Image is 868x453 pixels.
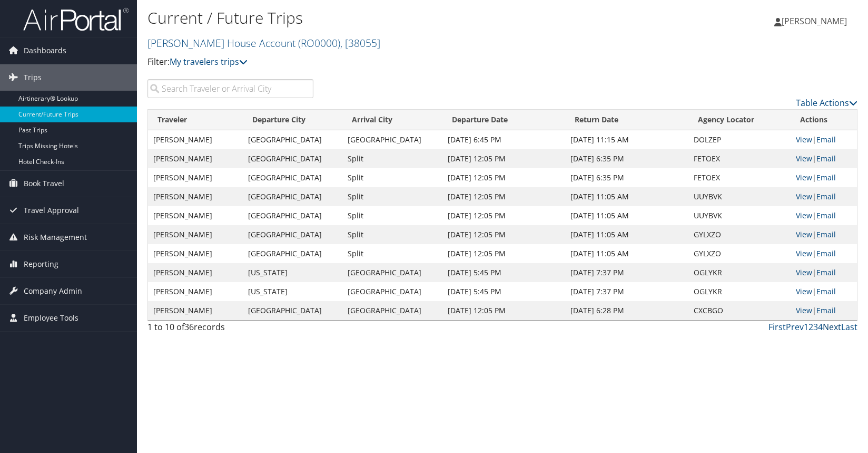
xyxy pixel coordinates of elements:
a: Email [816,248,836,258]
span: Travel Approval [24,197,79,224]
td: [DATE] 11:05 AM [565,187,688,206]
span: Dashboards [24,37,66,64]
td: [DATE] 12:05 PM [442,301,565,320]
td: [PERSON_NAME] [148,244,243,263]
a: View [796,153,812,163]
td: OGLYKR [688,282,791,301]
td: [DATE] 12:05 PM [442,187,565,206]
td: [DATE] 6:28 PM [565,301,688,320]
th: Departure Date: activate to sort column descending [442,110,565,130]
a: Email [816,305,836,315]
td: | [791,301,857,320]
td: [GEOGRAPHIC_DATA] [243,187,342,206]
td: [DATE] 11:05 AM [565,225,688,244]
span: Reporting [24,251,58,277]
th: Departure City: activate to sort column ascending [243,110,342,130]
td: [DATE] 6:35 PM [565,168,688,187]
td: GYLXZO [688,244,791,263]
td: [DATE] 11:15 AM [565,130,688,149]
td: [GEOGRAPHIC_DATA] [342,301,442,320]
td: [DATE] 7:37 PM [565,263,688,282]
a: My travelers trips [170,56,248,68]
a: View [796,286,812,296]
a: Last [841,321,857,333]
td: Split [342,149,442,168]
div: 1 to 10 of records [147,321,313,339]
span: Risk Management [24,224,87,250]
td: [DATE] 11:05 AM [565,244,688,263]
a: First [768,321,786,333]
a: 2 [808,321,813,333]
td: | [791,130,857,149]
a: 1 [804,321,808,333]
a: View [796,305,812,315]
span: Trips [24,64,42,91]
td: [DATE] 12:05 PM [442,206,565,225]
td: [DATE] 6:35 PM [565,149,688,168]
span: Book Travel [24,170,64,197]
td: [PERSON_NAME] [148,263,243,282]
a: Email [816,134,836,144]
a: Email [816,172,836,182]
a: Email [816,229,836,239]
td: FETOEX [688,149,791,168]
td: Split [342,168,442,187]
td: | [791,206,857,225]
td: [GEOGRAPHIC_DATA] [243,225,342,244]
td: [GEOGRAPHIC_DATA] [243,244,342,263]
td: | [791,149,857,168]
td: [PERSON_NAME] [148,225,243,244]
td: [DATE] 11:05 AM [565,206,688,225]
a: View [796,229,812,239]
a: View [796,210,812,220]
td: | [791,244,857,263]
td: Split [342,187,442,206]
td: [PERSON_NAME] [148,149,243,168]
td: [GEOGRAPHIC_DATA] [243,206,342,225]
td: CXCBGO [688,301,791,320]
h1: Current / Future Trips [147,7,621,29]
td: DOLZEP [688,130,791,149]
td: [GEOGRAPHIC_DATA] [243,168,342,187]
span: , [ 38055 ] [340,36,380,50]
td: Split [342,206,442,225]
td: Split [342,244,442,263]
a: Email [816,267,836,277]
td: | [791,263,857,282]
td: [DATE] 12:05 PM [442,244,565,263]
p: Filter: [147,55,621,69]
span: Employee Tools [24,305,78,331]
td: [US_STATE] [243,263,342,282]
span: [PERSON_NAME] [782,15,847,27]
a: Table Actions [796,97,857,109]
th: Agency Locator: activate to sort column ascending [688,110,791,130]
a: View [796,248,812,258]
a: View [796,267,812,277]
a: Prev [786,321,804,333]
a: View [796,134,812,144]
a: [PERSON_NAME] House Account [147,36,380,50]
a: Email [816,210,836,220]
span: Company Admin [24,278,82,304]
td: [PERSON_NAME] [148,187,243,206]
span: 36 [184,321,194,333]
td: GYLXZO [688,225,791,244]
th: Arrival City: activate to sort column ascending [342,110,442,130]
td: | [791,187,857,206]
td: [PERSON_NAME] [148,168,243,187]
td: [GEOGRAPHIC_DATA] [342,263,442,282]
td: [DATE] 6:45 PM [442,130,565,149]
td: [PERSON_NAME] [148,130,243,149]
a: 3 [813,321,818,333]
td: [PERSON_NAME] [148,282,243,301]
td: [DATE] 12:05 PM [442,225,565,244]
td: OGLYKR [688,263,791,282]
td: UUYBVK [688,206,791,225]
td: [GEOGRAPHIC_DATA] [243,130,342,149]
td: [GEOGRAPHIC_DATA] [342,282,442,301]
td: FETOEX [688,168,791,187]
td: [DATE] 5:45 PM [442,263,565,282]
img: airportal-logo.png [23,7,129,32]
a: [PERSON_NAME] [774,5,857,37]
td: [DATE] 12:05 PM [442,168,565,187]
